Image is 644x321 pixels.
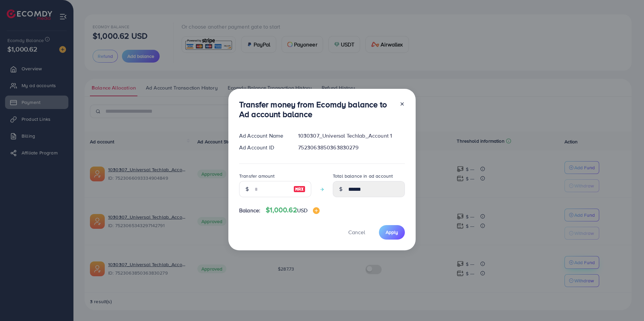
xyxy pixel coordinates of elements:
div: 1030307_Universal Techlab_Account 1 [293,132,410,140]
div: Ad Account Name [234,132,293,140]
label: Transfer amount [239,173,275,179]
h3: Transfer money from Ecomdy balance to Ad account balance [239,100,394,119]
div: Ad Account ID [234,144,293,151]
span: USD [297,207,308,214]
button: Apply [379,225,405,240]
span: Apply [386,229,398,236]
img: image [313,207,320,214]
span: Cancel [348,228,365,236]
span: Balance: [239,207,260,214]
button: Cancel [340,225,374,240]
div: 7523063850363830279 [293,144,410,151]
img: image [293,185,305,193]
iframe: Chat [615,291,639,316]
h4: $1,000.62 [266,206,320,214]
label: Total balance in ad account [333,173,393,179]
